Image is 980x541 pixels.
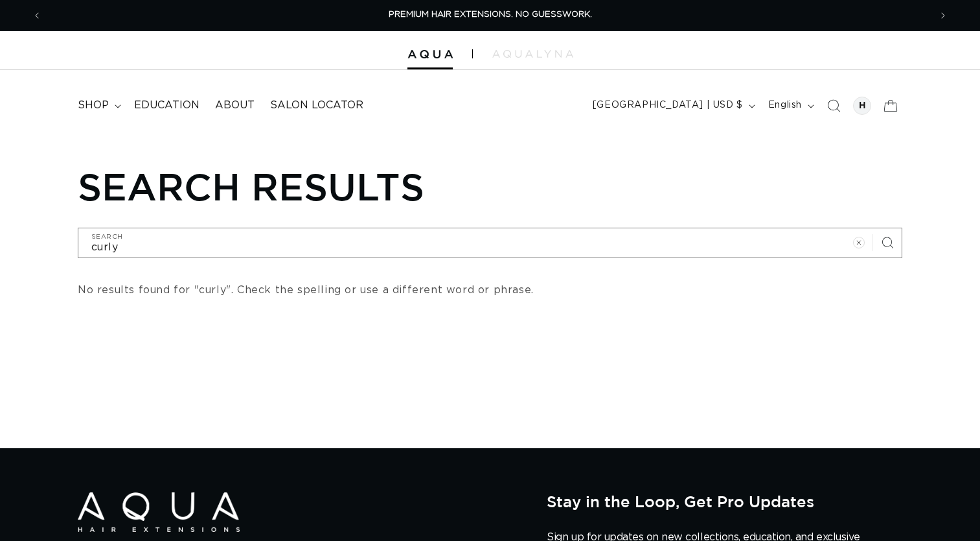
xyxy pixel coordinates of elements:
span: About [215,99,255,112]
img: aqualyna.com [492,50,573,58]
button: Clear search term [845,228,873,257]
summary: shop [70,91,126,120]
button: Next announcement [929,3,957,28]
h2: Stay in the Loop, Get Pro Updates [547,492,902,511]
span: Education [134,99,199,112]
button: [GEOGRAPHIC_DATA] | USD $ [585,93,760,118]
a: About [207,91,262,120]
a: Education [126,91,207,120]
summary: Search [819,91,848,120]
span: English [768,99,802,112]
button: Search [873,228,902,257]
button: English [760,93,819,118]
p: No results found for "curly". Check the spelling or use a different word or phrase. [78,281,902,300]
input: Search [78,228,902,258]
span: [GEOGRAPHIC_DATA] | USD $ [593,99,743,112]
span: Salon Locator [270,99,363,112]
img: Aqua Hair Extensions [407,50,453,59]
a: Salon Locator [262,91,371,120]
img: Aqua Hair Extensions [78,492,240,532]
h1: Search results [78,164,902,208]
button: Previous announcement [23,3,51,28]
span: shop [78,99,109,112]
span: PREMIUM HAIR EXTENSIONS. NO GUESSWORK. [389,10,592,19]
